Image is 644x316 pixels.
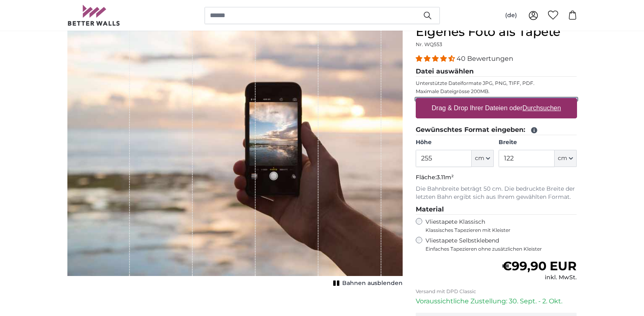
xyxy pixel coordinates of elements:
button: cm [472,150,494,167]
label: Drag & Drop Ihrer Dateien oder [428,100,564,116]
span: Einfaches Tapezieren ohne zusätzlichen Kleister [426,246,577,252]
span: cm [558,154,567,162]
span: 4.38 stars [416,55,457,62]
p: Versand mit DPD Classic [416,288,577,295]
p: Fläche: [416,174,577,182]
p: Voraussichtliche Zustellung: 30. Sept. - 2. Okt. [416,296,577,306]
h1: Eigenes Foto als Tapete [416,24,577,39]
legend: Gewünschtes Format eingeben: [416,125,577,135]
span: cm [475,154,484,162]
span: 40 Bewertungen [457,55,513,62]
div: 1 of 1 [67,24,403,289]
span: 3.11m² [437,174,454,181]
legend: Datei auswählen [416,67,577,77]
button: (de) [499,8,524,23]
label: Breite [499,138,577,147]
button: cm [555,150,577,167]
p: Die Bahnbreite beträgt 50 cm. Die bedruckte Breite der letzten Bahn ergibt sich aus Ihrem gewählt... [416,185,577,201]
legend: Material [416,205,577,215]
span: €99,90 EUR [502,258,577,274]
span: Klassisches Tapezieren mit Kleister [426,227,570,234]
button: Bahnen ausblenden [331,278,403,289]
label: Vliestapete Klassisch [426,218,570,234]
p: Maximale Dateigrösse 200MB. [416,88,577,95]
span: Bahnen ausblenden [342,279,403,287]
label: Vliestapete Selbstklebend [426,237,577,252]
div: inkl. MwSt. [502,274,577,282]
label: Höhe [416,138,494,147]
img: Betterwalls [67,5,120,26]
p: Unterstützte Dateiformate JPG, PNG, TIFF, PDF. [416,80,577,87]
u: Durchsuchen [522,105,561,111]
span: Nr. WQ553 [416,41,442,47]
